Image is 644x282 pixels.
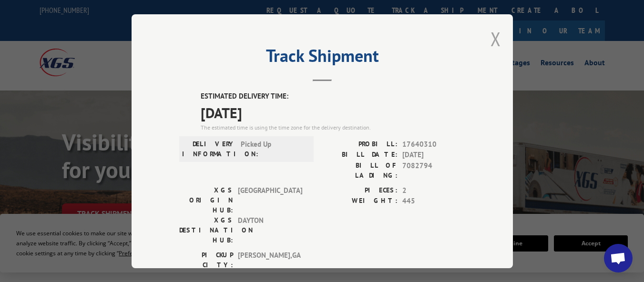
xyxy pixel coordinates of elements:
[179,49,465,67] h2: Track Shipment
[179,250,233,270] label: PICKUP CITY:
[201,101,465,123] span: [DATE]
[402,196,465,207] span: 445
[179,185,233,215] label: XGS ORIGIN HUB:
[238,185,302,215] span: [GEOGRAPHIC_DATA]
[179,215,233,245] label: XGS DESTINATION HUB:
[402,160,465,180] span: 7082794
[322,160,398,180] label: BILL OF LADING:
[604,244,633,272] div: Open chat
[241,139,305,159] span: Picked Up
[322,150,398,161] label: BILL DATE:
[491,26,501,51] button: Close modal
[238,215,302,245] span: DAYTON
[322,185,398,196] label: PIECES:
[238,250,302,270] span: [PERSON_NAME] , GA
[322,139,398,150] label: PROBILL:
[402,139,465,150] span: 17640310
[201,91,465,102] label: ESTIMATED DELIVERY TIME:
[182,139,236,159] label: DELIVERY INFORMATION:
[322,196,398,207] label: WEIGHT:
[402,185,465,196] span: 2
[402,150,465,161] span: [DATE]
[201,123,465,131] div: The estimated time is using the time zone for the delivery destination.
